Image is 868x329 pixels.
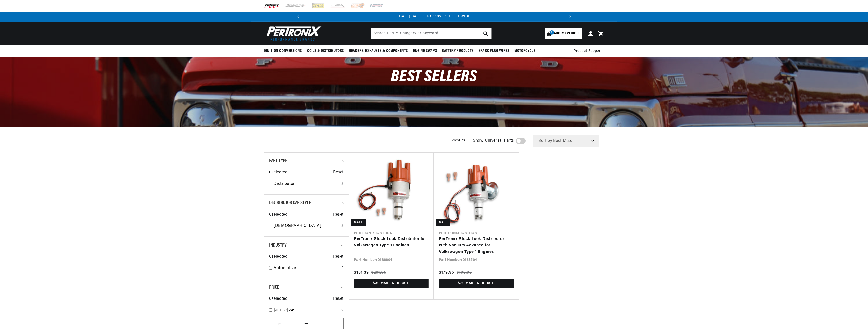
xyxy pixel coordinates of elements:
[293,12,303,22] button: Translation missing: en.sections.announcements.previous_announcement
[554,31,580,36] span: Add my vehicle
[514,48,535,54] span: Motorcycle
[533,135,599,147] select: Sort by
[476,45,512,57] summary: Spark Plug Wires
[307,48,344,54] span: Coils & Distributors
[303,14,565,19] div: Announcement
[550,30,554,35] span: 1
[251,12,617,22] slideshow-component: Translation missing: en.sections.announcements.announcement_bar
[264,48,302,54] span: Ignition Conversions
[341,265,344,272] div: 2
[333,296,344,302] span: Reset
[371,28,491,39] input: Search Part #, Category or Keyword
[269,158,287,163] span: Part Type
[452,139,465,142] span: 2 results
[574,48,602,54] span: Product Support
[274,308,296,312] span: $100 - $249
[574,45,604,57] summary: Product Support
[354,236,429,249] a: PerTronix Stock Look Distributor for Volkswagen Type 1 Engines
[264,25,322,42] img: Pertronix
[439,45,476,57] summary: Battery Products
[479,48,509,54] span: Spark Plug Wires
[391,69,477,85] span: Best Sellers
[274,223,339,229] a: [DEMOGRAPHIC_DATA]
[565,12,575,22] button: Translation missing: en.sections.announcements.next_announcement
[269,212,287,218] span: 0 selected
[274,181,339,187] a: Distributor
[304,321,308,327] span: —
[264,45,304,57] summary: Ignition Conversions
[341,307,344,314] div: 2
[398,15,470,18] a: [DATE] SALE: SHOP 10% OFF SITEWIDE
[512,45,538,57] summary: Motorcycle
[439,236,514,255] a: PerTronix Stock Look Distributor with Vacuum Advance for Volkswagen Type 1 Engines
[545,28,582,39] a: 1Add my vehicle
[538,139,552,143] span: Sort by
[473,138,514,144] span: Show Universal Parts
[269,200,311,205] span: Distributor Cap Style
[480,28,491,39] button: search button
[304,45,346,57] summary: Coils & Distributors
[269,296,287,302] span: 0 selected
[269,254,287,260] span: 0 selected
[349,48,408,54] span: Headers, Exhausts & Components
[333,212,344,218] span: Reset
[346,45,411,57] summary: Headers, Exhausts & Components
[269,169,287,176] span: 0 selected
[333,169,344,176] span: Reset
[303,14,565,19] div: 1 of 3
[269,243,287,248] span: Industry
[413,48,437,54] span: Engine Swaps
[341,181,344,187] div: 2
[333,254,344,260] span: Reset
[274,265,339,272] a: Automotive
[269,285,279,290] span: Price
[442,48,474,54] span: Battery Products
[341,223,344,229] div: 2
[411,45,439,57] summary: Engine Swaps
